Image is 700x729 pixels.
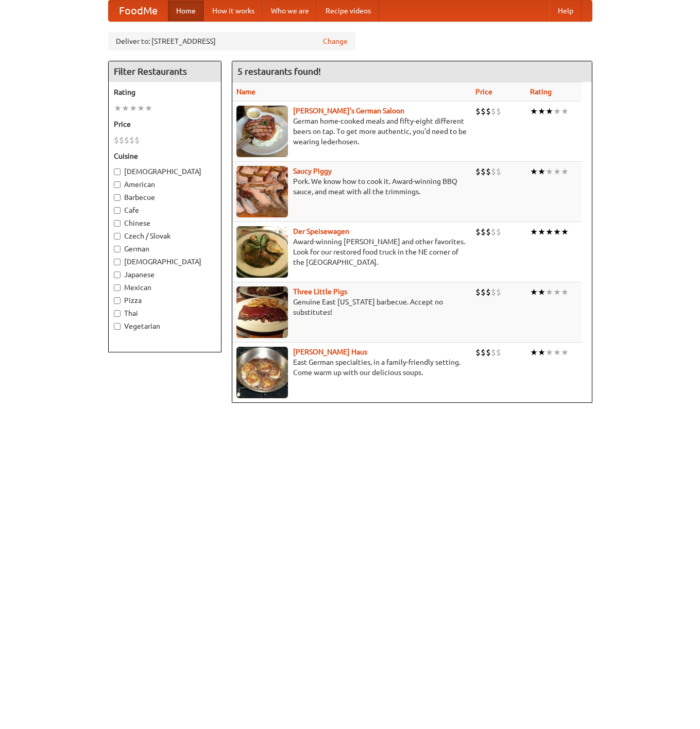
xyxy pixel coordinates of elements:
[236,347,288,398] img: kohlhaus.jpg
[545,226,553,238] li: ★
[137,103,145,114] li: ★
[236,166,288,217] img: saucy.jpg
[114,323,121,330] input: Vegetarian
[114,151,216,161] h5: Cuisine
[475,166,481,177] li: $
[545,347,553,358] li: ★
[108,32,355,50] div: Deliver to: [STREET_ADDRESS]
[475,286,481,298] li: $
[129,103,137,114] li: ★
[119,134,124,146] li: $
[236,226,288,278] img: speisewagen.jpg
[114,103,122,114] li: ★
[236,88,255,96] a: Name
[530,347,538,358] li: ★
[129,134,134,146] li: $
[486,106,491,117] li: $
[114,87,216,97] h5: Rating
[114,297,121,304] input: Pizza
[496,286,501,298] li: $
[553,226,561,238] li: ★
[134,134,140,146] li: $
[481,106,486,117] li: $
[496,347,501,358] li: $
[114,272,121,278] input: Japanese
[481,226,486,238] li: $
[561,347,569,358] li: ★
[491,347,496,358] li: $
[481,286,486,298] li: $
[496,106,501,117] li: $
[114,257,216,267] label: [DEMOGRAPHIC_DATA]
[114,205,216,215] label: Cafe
[114,282,216,293] label: Mexican
[475,106,481,117] li: $
[530,106,538,117] li: ★
[538,166,545,177] li: ★
[168,1,204,21] a: Home
[114,194,121,201] input: Barbecue
[293,227,349,235] a: Der Speisewagen
[550,1,582,21] a: Help
[553,106,561,117] li: ★
[293,348,367,356] b: [PERSON_NAME] Haus
[114,207,121,214] input: Cafe
[561,226,569,238] li: ★
[237,66,321,76] ng-pluralize: 5 restaurants found!
[475,347,481,358] li: $
[553,166,561,177] li: ★
[236,297,467,317] p: Genuine East [US_STATE] barbecue. Accept no substitutes!
[124,134,129,146] li: $
[236,116,467,147] p: German home-cooked meals and fifty-eight different beers on tap. To get more authentic, you'd nee...
[491,166,496,177] li: $
[109,61,221,82] h4: Filter Restaurants
[114,166,216,177] label: [DEMOGRAPHIC_DATA]
[236,286,288,338] img: littlepigs.jpg
[481,347,486,358] li: $
[475,226,481,238] li: $
[114,179,216,190] label: American
[538,286,545,298] li: ★
[530,166,538,177] li: ★
[538,347,545,358] li: ★
[236,236,467,267] p: Award-winning [PERSON_NAME] and other favorites. Look for our restored food truck in the NE corne...
[114,246,121,252] input: German
[145,103,152,114] li: ★
[293,287,347,296] a: Three Little Pigs
[122,103,129,114] li: ★
[486,286,491,298] li: $
[491,226,496,238] li: $
[553,347,561,358] li: ★
[236,106,288,157] img: esthers.jpg
[545,166,553,177] li: ★
[545,106,553,117] li: ★
[114,231,216,241] label: Czech / Slovak
[561,286,569,298] li: ★
[323,36,348,46] a: Change
[561,106,569,117] li: ★
[496,226,501,238] li: $
[491,106,496,117] li: $
[530,226,538,238] li: ★
[114,119,216,129] h5: Price
[553,286,561,298] li: ★
[293,107,404,115] a: [PERSON_NAME]'s German Saloon
[293,167,332,175] a: Saucy Piggy
[317,1,379,21] a: Recipe videos
[236,357,467,378] p: East German specialties, in a family-friendly setting. Come warm up with our delicious soups.
[114,284,121,291] input: Mexican
[114,168,121,175] input: [DEMOGRAPHIC_DATA]
[538,106,545,117] li: ★
[204,1,263,21] a: How it works
[114,181,121,188] input: American
[114,321,216,331] label: Vegetarian
[263,1,317,21] a: Who we are
[538,226,545,238] li: ★
[486,226,491,238] li: $
[114,233,121,240] input: Czech / Slovak
[109,1,168,21] a: FoodMe
[486,166,491,177] li: $
[545,286,553,298] li: ★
